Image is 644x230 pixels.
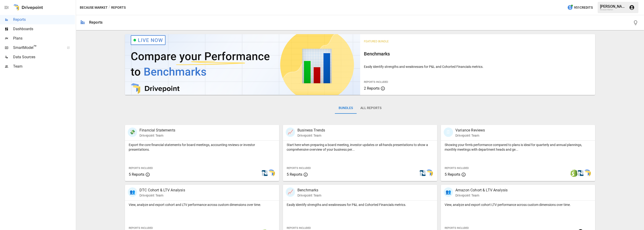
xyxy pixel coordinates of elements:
[445,202,591,207] p: View, analyze and export cohort LTV performance across custom dimensions over time.
[297,133,325,138] p: Drivepoint Team
[109,5,110,11] div: /
[600,4,626,9] div: [PERSON_NAME]
[287,226,311,230] span: Reports Included
[80,5,108,11] button: Because Market
[33,44,37,50] span: ™
[287,202,433,207] p: Easily identify strengths and weaknesses for P&L and Cohorted Financials metrics.
[445,172,460,177] span: 5 Reports
[357,102,385,114] button: All Reports
[287,167,311,170] span: Reports Included
[364,50,592,58] h6: Benchmarks
[583,169,591,177] img: smart model
[600,9,626,11] div: Because Market
[287,172,302,177] span: 5 Reports
[139,128,175,133] p: Financial Statements
[577,169,584,177] img: netsuite
[261,169,268,177] img: netsuite
[364,40,389,43] span: Featured Bundle
[13,17,75,22] span: Reports
[364,80,388,84] span: Reports Included
[286,187,295,197] div: 📈
[13,26,75,32] span: Dashboards
[129,167,153,170] span: Reports Included
[129,172,144,177] span: 5 Reports
[13,64,75,69] span: Team
[13,36,75,41] span: Plans
[13,54,75,60] span: Data Sources
[297,187,321,193] p: Benchmarks
[445,226,469,230] span: Reports Included
[570,169,578,177] img: shopify
[129,226,153,230] span: Reports Included
[445,167,469,170] span: Reports Included
[13,45,62,51] span: SmartModel
[297,193,321,198] p: Drivepoint Team
[455,193,508,198] p: Drivepoint Team
[445,142,591,152] p: Showing your firm's performance compared to plans is ideal for quarterly and annual plannings, mo...
[455,133,485,138] p: Drivepoint Team
[425,169,433,177] img: smart model
[419,169,426,177] img: netsuite
[297,128,325,133] p: Business Trends
[335,102,357,114] button: Bundles
[364,64,592,69] p: Easily identify strengths and weaknesses for P&L and Cohorted Financials metrics.
[565,3,595,12] button: 951Credits
[128,187,137,197] div: 👥
[455,128,485,133] p: Variance Reviews
[129,202,275,207] p: View, analyze and export cohort and LTV performance across custom dimensions over time.
[287,142,433,152] p: Start here when preparing a board meeting, investor updates or all-hands presentations to show a ...
[139,193,185,198] p: Drivepoint Team
[574,5,593,11] span: 951 Credits
[129,142,275,152] p: Export the core financial statements for board meetings, accounting reviews or investor presentat...
[128,128,137,137] div: 💸
[286,128,295,137] div: 📈
[444,187,453,197] div: 👥
[267,169,275,177] img: smart model
[89,20,102,25] div: Reports
[125,34,360,95] img: video thumbnail
[364,86,380,91] span: 2 Reports
[139,187,185,193] p: DTC Cohort & LTV Analysis
[139,133,175,138] p: Drivepoint Team
[455,187,508,193] p: Amazon Cohort & LTV Analysis
[444,128,453,137] div: 🗓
